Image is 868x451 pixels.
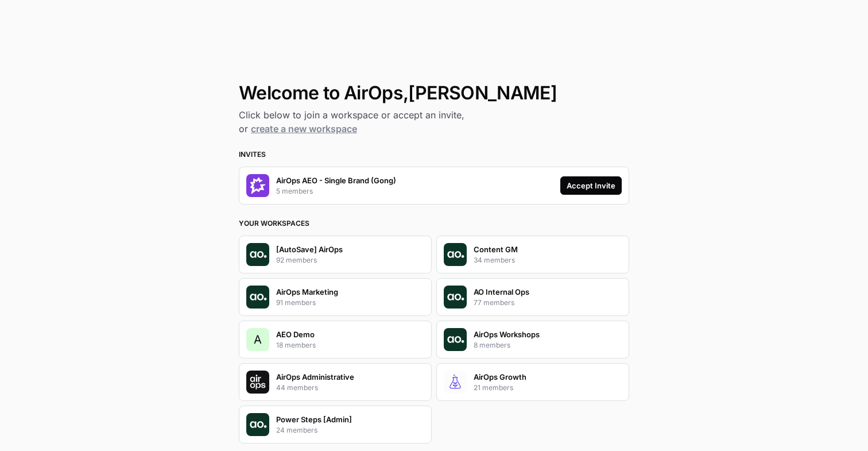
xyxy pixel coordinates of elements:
p: 44 members [276,383,318,393]
p: AirOps Workshops [474,329,540,340]
p: Content GM [474,244,518,255]
p: AirOps AEO - Single Brand (Gong) [276,175,396,186]
p: 34 members [474,255,515,265]
p: 24 members [276,425,317,435]
button: Company LogoAirOps Marketing91 members [239,278,432,316]
button: Company LogoAirOps Growth21 members [436,363,629,401]
img: Company Logo [444,286,467,309]
p: AirOps Growth [474,371,526,383]
img: Company Logo [246,174,269,197]
button: AAEO Demo18 members [239,321,432,359]
p: 18 members [276,340,316,350]
p: 5 members [276,186,313,196]
p: 21 members [474,383,513,393]
p: 92 members [276,255,317,265]
span: A [254,331,262,348]
h3: Your Workspaces [239,218,629,229]
button: Accept Invite [560,176,622,195]
h3: Invites [239,149,629,160]
img: Company Logo [246,243,269,266]
h2: Click below to join a workspace or accept an invite, or [239,108,629,136]
p: Power Steps [Admin] [276,414,352,425]
img: Company Logo [444,243,467,266]
p: AirOps Marketing [276,286,338,298]
p: 91 members [276,298,316,308]
button: Company LogoAO Internal Ops77 members [436,278,629,316]
button: Company LogoAirOps Administrative44 members [239,363,432,401]
h1: Welcome to AirOps, [PERSON_NAME] [239,83,629,103]
div: Accept Invite [567,180,615,191]
button: Company LogoAirOps Workshops8 members [436,321,629,359]
img: Company Logo [246,286,269,309]
button: Company LogoPower Steps [Admin]24 members [239,406,432,444]
p: 77 members [474,298,514,308]
img: Company Logo [444,328,467,351]
img: Company Logo [246,371,269,394]
img: Company Logo [246,413,269,436]
p: 8 members [474,340,510,350]
p: AirOps Administrative [276,371,354,383]
p: AO Internal Ops [474,286,529,298]
p: [AutoSave] AirOps [276,244,343,255]
p: AEO Demo [276,329,315,340]
a: create a new workspace [251,123,357,134]
button: Company LogoContent GM34 members [436,236,629,273]
button: Company Logo[AutoSave] AirOps92 members [239,236,432,273]
img: Company Logo [444,371,467,394]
